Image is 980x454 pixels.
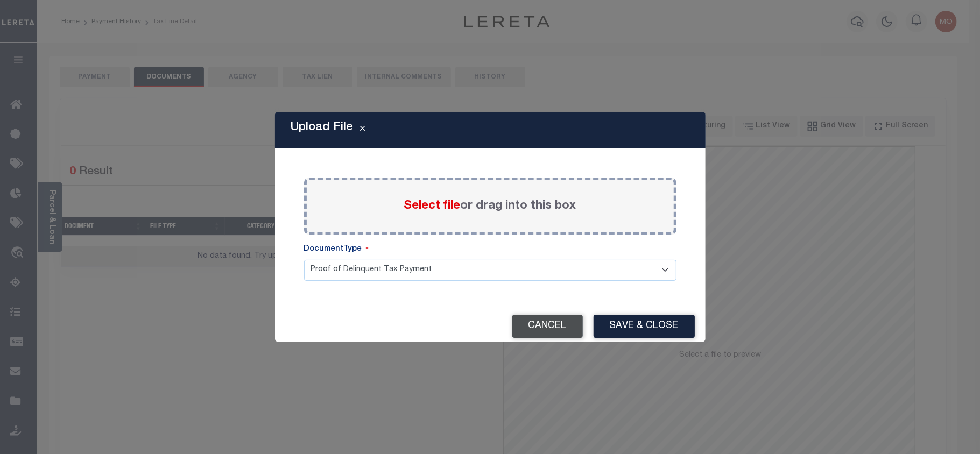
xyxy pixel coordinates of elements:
[404,197,576,215] label: or drag into this box
[512,315,583,338] button: Cancel
[404,200,461,212] span: Select file
[304,244,369,256] label: DocumentType
[291,120,354,134] h5: Upload File
[354,124,372,137] button: Close
[594,315,695,338] button: Save & Close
